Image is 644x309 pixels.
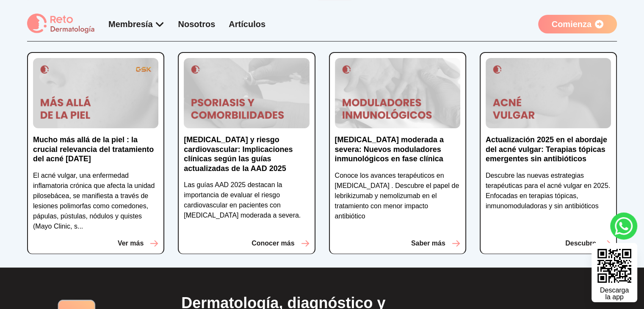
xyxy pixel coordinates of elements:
[33,171,158,232] p: El acné vulgar, una enfermedad inflamatoria crónica que afecta la unidad pilosebácea, se manifies...
[486,135,611,171] a: Actualización 2025 en el abordaje del acné vulgar: Terapias tópicas emergentes sin antibióticos
[33,58,158,129] img: Mucho más allá de la piel : la crucial relevancia del tratamiento del acné hoy
[335,135,460,164] p: [MEDICAL_DATA] moderada a severa: Nuevos moduladores inmunológicos en fase clínica
[178,19,216,29] a: Nosotros
[184,58,309,129] img: Psoriasis y riesgo cardiovascular: Implicaciones clínicas según las guías actualizadas de la AAD ...
[252,238,309,248] button: Conocer más
[184,135,309,173] p: [MEDICAL_DATA] y riesgo cardiovascular: Implicaciones clínicas según las guías actualizadas de la...
[184,135,309,180] a: [MEDICAL_DATA] y riesgo cardiovascular: Implicaciones clínicas según las guías actualizadas de la...
[229,19,265,29] a: Artículos
[33,135,158,164] p: Mucho más allá de la piel : la crucial relevancia del tratamiento del acné [DATE]
[184,180,309,221] p: Las guías AAD 2025 destacan la importancia de evaluar el riesgo cardiovascular en pacientes con [...
[33,135,158,171] a: Mucho más allá de la piel : la crucial relevancia del tratamiento del acné [DATE]
[486,58,611,129] img: Actualización 2025 en el abordaje del acné vulgar: Terapias tópicas emergentes sin antibióticos
[600,287,629,301] div: Descarga la app
[118,238,144,248] p: Ver más
[565,238,596,248] p: Descubre
[252,238,294,248] p: Conocer más
[118,238,158,248] button: Ver más
[108,18,165,30] div: Membresía
[565,238,611,248] button: Descubre
[411,238,460,248] button: Saber más
[335,171,460,221] p: Conoce los avances terapéuticos en [MEDICAL_DATA] . Descubre el papel de lebrikizumab y nemolizum...
[610,212,637,240] a: whatsapp button
[486,171,611,211] p: Descubre las nuevas estrategias terapéuticas para el acné vulgar en 2025. Enfocadas en terapias t...
[335,58,460,129] img: Dermatitis atópica moderada a severa: Nuevos moduladores inmunológicos en fase clínica
[335,135,460,171] a: [MEDICAL_DATA] moderada a severa: Nuevos moduladores inmunológicos en fase clínica
[486,135,611,164] p: Actualización 2025 en el abordaje del acné vulgar: Terapias tópicas emergentes sin antibióticos
[411,238,445,248] p: Saber más
[538,15,617,33] a: Comienza
[27,14,95,34] img: logo Reto dermatología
